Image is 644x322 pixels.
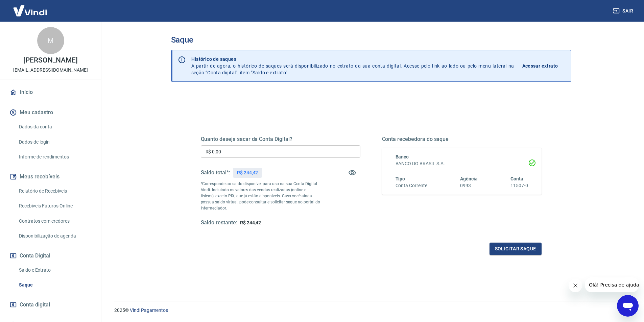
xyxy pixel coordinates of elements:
h5: Quanto deseja sacar da Conta Digital? [201,136,360,143]
button: Meu cadastro [8,105,93,120]
h6: 0993 [460,182,478,189]
h5: Conta recebedora do saque [382,136,542,143]
span: R$ 244,42 [240,220,261,225]
p: [PERSON_NAME] [23,57,77,64]
a: Informe de rendimentos [16,150,93,164]
span: Conta digital [20,300,50,309]
p: 2025 © [114,307,628,314]
a: Recebíveis Futuros Online [16,199,93,213]
img: Vindi [8,0,52,21]
button: Meus recebíveis [8,169,93,184]
span: Agência [460,176,478,181]
iframe: Fechar mensagem [569,279,582,292]
p: R$ 244,42 [237,169,258,176]
iframe: Botão para abrir a janela de mensagens [617,295,639,317]
h6: Conta Corrente [396,182,427,189]
span: Conta [510,176,523,181]
div: M [37,27,64,54]
h6: 11507-0 [510,182,528,189]
a: Acessar extrato [522,56,566,76]
a: Saldo e Extrato [16,263,93,277]
a: Início [8,85,93,100]
h3: Saque [171,35,571,45]
h5: Saldo restante: [201,219,237,226]
button: Solicitar saque [490,243,542,255]
p: A partir de agora, o histórico de saques será disponibilizado no extrato da sua conta digital. Ac... [191,56,514,76]
button: Sair [612,5,636,17]
span: Olá! Precisa de ajuda? [4,5,57,10]
a: Saque [16,278,93,292]
a: Disponibilização de agenda [16,229,93,243]
h5: Saldo total*: [201,169,230,176]
p: [EMAIL_ADDRESS][DOMAIN_NAME] [13,67,88,74]
span: Banco [396,154,409,159]
button: Conta Digital [8,248,93,263]
a: Contratos com credores [16,214,93,228]
p: *Corresponde ao saldo disponível para uso na sua Conta Digital Vindi. Incluindo os valores das ve... [201,181,320,211]
span: Tipo [396,176,405,181]
a: Conta digital [8,297,93,312]
a: Vindi Pagamentos [130,307,168,313]
h6: BANCO DO BRASIL S.A. [396,160,528,167]
a: Dados da conta [16,120,93,134]
p: Acessar extrato [522,63,558,69]
a: Dados de login [16,135,93,149]
a: Relatório de Recebíveis [16,184,93,198]
p: Histórico de saques [191,56,514,63]
iframe: Mensagem da empresa [585,277,639,292]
